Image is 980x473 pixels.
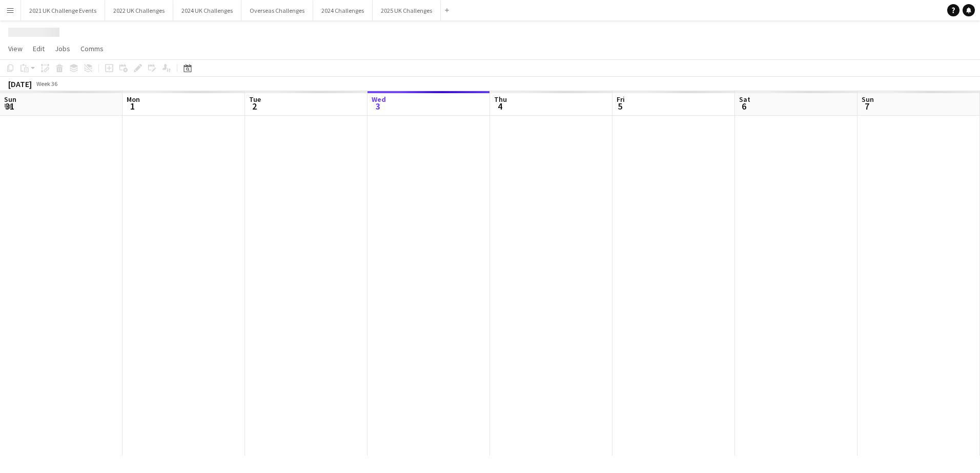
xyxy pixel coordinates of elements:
[313,1,373,20] button: 2024 Challenges
[249,95,261,104] span: Tue
[34,80,59,88] span: Week 36
[76,42,108,55] a: Comms
[29,42,49,55] a: Edit
[55,44,70,53] span: Jobs
[739,95,750,104] span: Sat
[862,95,874,104] span: Sun
[21,1,105,20] button: 2021 UK Challenge Events
[105,1,173,20] button: 2022 UK Challenges
[125,100,140,112] span: 1
[617,95,625,104] span: Fri
[127,95,140,104] span: Mon
[370,100,386,112] span: 3
[33,44,45,53] span: Edit
[8,44,23,53] span: View
[493,100,507,112] span: 4
[241,1,313,20] button: Overseas Challenges
[51,42,74,55] a: Jobs
[615,100,625,112] span: 5
[4,95,16,104] span: Sun
[860,100,874,112] span: 7
[372,95,386,104] span: Wed
[173,1,241,20] button: 2024 UK Challenges
[4,42,27,55] a: View
[3,100,16,112] span: 31
[80,44,104,53] span: Comms
[8,79,32,89] div: [DATE]
[373,1,441,20] button: 2025 UK Challenges
[494,95,507,104] span: Thu
[248,100,261,112] span: 2
[738,100,750,112] span: 6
